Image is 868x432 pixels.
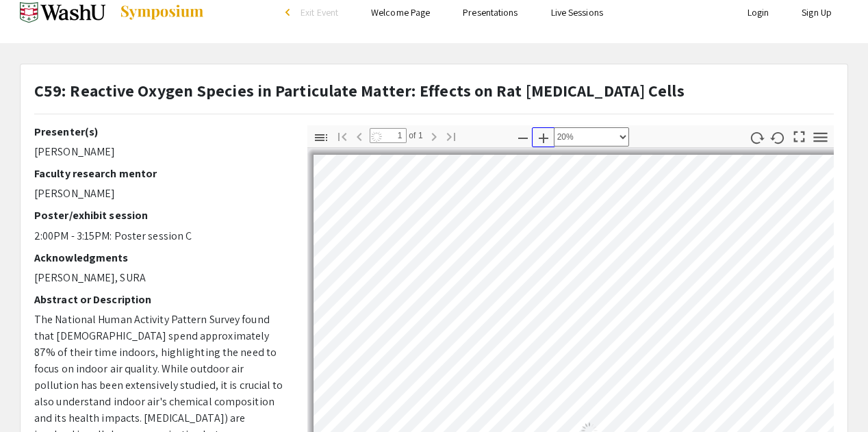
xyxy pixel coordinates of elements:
[745,127,769,147] button: Rotate Clockwise
[439,126,463,146] button: Go to Last Page
[34,209,287,222] h2: Poster/exhibit session
[34,270,287,286] p: [PERSON_NAME], SURA
[301,6,338,18] span: Exit Event
[34,125,287,138] h2: Presenter(s)
[407,128,423,143] span: of 1
[767,127,790,147] button: Rotate Counterclockwise
[285,8,294,16] div: arrow_back_ios
[551,6,603,18] a: Live Sessions
[34,228,287,244] p: 2:00PM - 3:15PM: Poster session C
[463,6,518,18] a: Presentations
[370,128,407,143] input: Page
[119,4,205,21] img: Symposium by ForagerOne
[34,144,287,160] p: [PERSON_NAME]
[34,167,287,180] h2: Faculty research mentor
[34,251,287,264] h2: Acknowledgments
[809,127,832,147] button: Tools
[511,127,535,147] button: Zoom Out
[331,126,354,146] button: Go to First Page
[34,186,287,202] p: [PERSON_NAME]
[10,370,58,422] iframe: Chat
[309,127,333,147] button: Toggle Sidebar
[34,293,287,306] h2: Abstract or Description
[802,6,832,18] a: Sign Up
[748,6,769,18] a: Login
[34,79,685,101] strong: C59: Reactive Oxygen Species in Particulate Matter: Effects on Rat [MEDICAL_DATA] Cells
[532,127,555,147] button: Zoom In
[348,126,371,146] button: Previous Page
[788,125,811,145] button: Switch to Presentation Mode
[371,6,430,18] a: Welcome Page
[422,126,446,146] button: Next Page
[554,127,629,147] select: Zoom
